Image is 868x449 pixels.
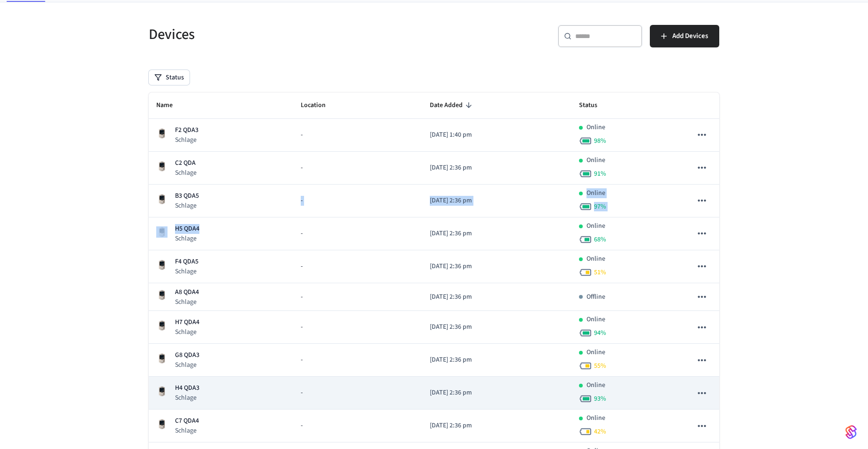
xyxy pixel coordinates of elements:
[586,155,605,165] p: Online
[672,30,708,42] span: Add Devices
[845,425,857,440] img: SeamLogoGradient.69752ec5.svg
[586,188,605,198] p: Online
[175,158,197,168] p: C2 QDA
[156,98,185,113] span: Name
[430,355,564,365] p: [DATE] 2:36 pm
[175,327,199,337] p: Schlage
[301,292,303,302] span: -
[156,194,168,205] img: Schlage Sense Smart Deadbolt with Camelot Trim, Front
[586,123,605,132] p: Online
[301,322,303,332] span: -
[149,25,428,44] h5: Devices
[175,267,198,276] p: Schlage
[156,226,168,238] img: Schlage Sense Smart Deadbolt with Camelot Trim, Front
[430,163,564,173] p: [DATE] 2:36 pm
[175,224,199,234] p: H5 QDA4
[156,418,168,430] img: Schlage Sense Smart Deadbolt with Camelot Trim, Front
[586,380,605,390] p: Online
[175,135,198,145] p: Schlage
[586,413,605,423] p: Online
[594,268,606,277] span: 51 %
[301,388,303,398] span: -
[301,130,303,140] span: -
[430,130,564,140] p: [DATE] 1:40 pm
[430,421,564,431] p: [DATE] 2:36 pm
[586,348,605,357] p: Online
[594,427,606,436] span: 42 %
[586,221,605,231] p: Online
[156,128,168,139] img: Schlage Sense Smart Deadbolt with Camelot Trim, Front
[301,163,303,173] span: -
[586,292,605,302] p: Offline
[594,169,606,178] span: 91 %
[301,98,338,113] span: Location
[175,287,199,297] p: A8 QDA4
[175,416,199,426] p: C7 QDA4
[586,254,605,264] p: Online
[156,161,168,172] img: Schlage Sense Smart Deadbolt with Camelot Trim, Front
[430,262,564,271] p: [DATE] 2:36 pm
[156,386,168,397] img: Schlage Sense Smart Deadbolt with Camelot Trim, Front
[175,234,199,243] p: Schlage
[301,229,303,239] span: -
[430,229,564,239] p: [DATE] 2:36 pm
[175,350,199,360] p: G8 QDA3
[594,136,606,146] span: 98 %
[301,196,303,206] span: -
[650,25,719,47] button: Add Devices
[175,191,199,201] p: B3 QDA5
[175,360,199,370] p: Schlage
[594,235,606,244] span: 68 %
[301,262,303,271] span: -
[430,322,564,332] p: [DATE] 2:36 pm
[175,426,199,435] p: Schlage
[156,353,168,364] img: Schlage Sense Smart Deadbolt with Camelot Trim, Front
[156,320,168,331] img: Schlage Sense Smart Deadbolt with Camelot Trim, Front
[175,125,198,135] p: F2 QDA3
[430,98,475,113] span: Date Added
[430,388,564,398] p: [DATE] 2:36 pm
[175,297,199,307] p: Schlage
[301,421,303,431] span: -
[594,394,606,403] span: 93 %
[586,315,605,325] p: Online
[430,196,564,206] p: [DATE] 2:36 pm
[156,259,168,271] img: Schlage Sense Smart Deadbolt with Camelot Trim, Front
[175,383,199,393] p: H4 QDA3
[175,393,199,403] p: Schlage
[430,292,564,302] p: [DATE] 2:36 pm
[594,202,606,211] span: 97 %
[594,361,606,371] span: 55 %
[156,289,168,301] img: Schlage Sense Smart Deadbolt with Camelot Trim, Front
[579,98,609,113] span: Status
[149,70,190,85] button: Status
[175,257,198,267] p: F4 QDA5
[594,328,606,338] span: 94 %
[175,168,197,178] p: Schlage
[175,317,199,327] p: H7 QDA4
[175,201,199,210] p: Schlage
[301,355,303,365] span: -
